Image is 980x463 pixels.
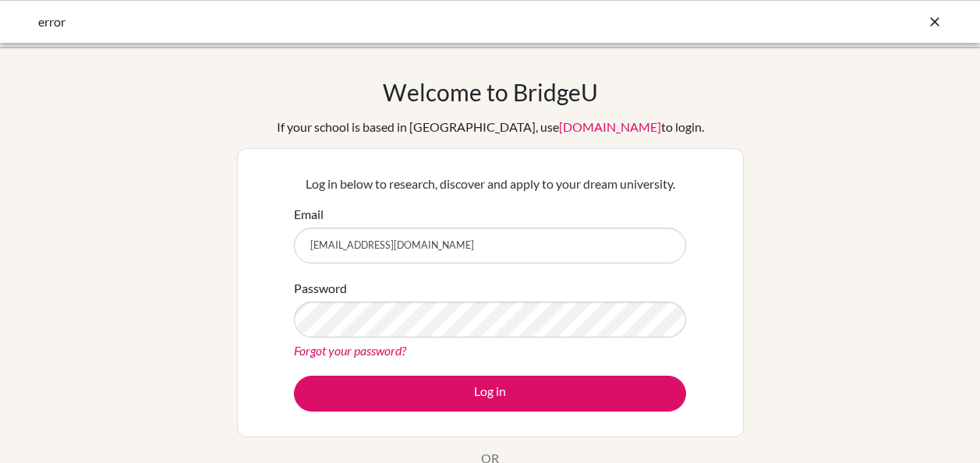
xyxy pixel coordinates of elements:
[294,343,406,358] a: Forgot your password?
[559,119,661,134] a: [DOMAIN_NAME]
[277,118,704,136] div: If your school is based in [GEOGRAPHIC_DATA], use to login.
[294,376,686,412] button: Log in
[294,279,347,298] label: Password
[383,78,598,106] h1: Welcome to BridgeU
[38,12,709,31] div: error
[294,175,686,193] p: Log in below to research, discover and apply to your dream university.
[294,205,324,224] label: Email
